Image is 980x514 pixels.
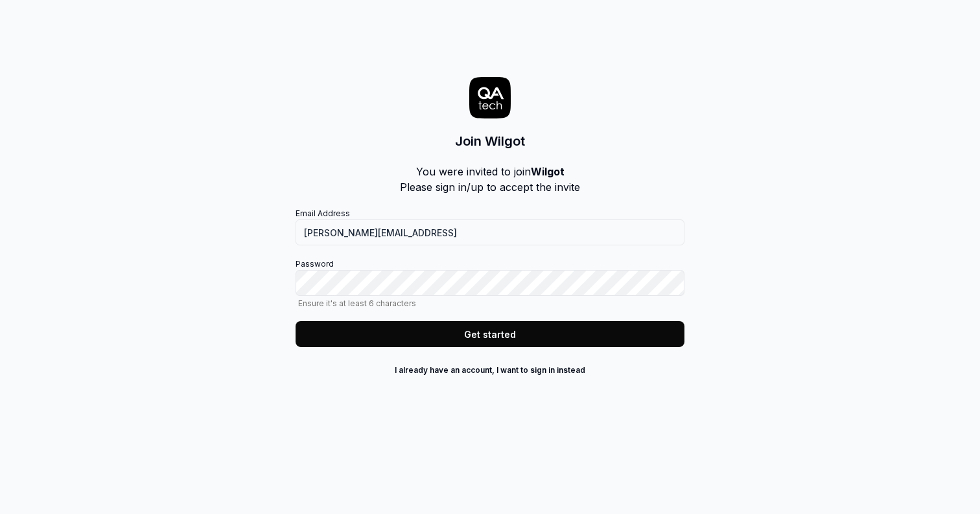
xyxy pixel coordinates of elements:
h3: Join Wilgot [455,131,525,151]
label: Email Address [296,208,684,245]
span: Ensure it's at least 6 characters [296,298,684,308]
button: I already have an account, I want to sign in instead [296,360,684,381]
b: Wilgot [531,165,565,178]
p: You were invited to join [400,164,580,179]
input: PasswordEnsure it's at least 6 characters [296,270,684,296]
label: Password [296,258,684,308]
input: Email Address [296,219,684,245]
p: Please sign in/up to accept the invite [400,179,580,195]
button: Get started [296,321,684,347]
